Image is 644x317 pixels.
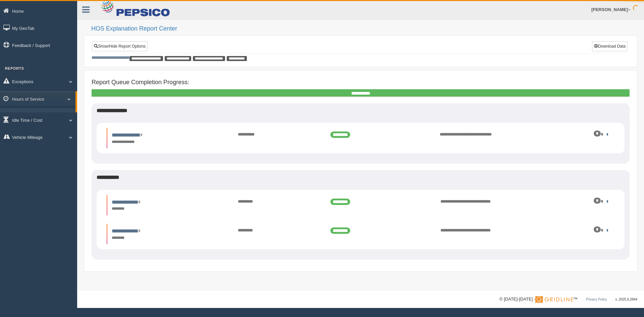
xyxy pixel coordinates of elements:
[107,195,614,215] li: Expand
[92,79,630,86] h4: Report Queue Completion Progress:
[92,41,148,51] a: Show/Hide Report Options
[615,298,637,301] span: v. 2025.6.2844
[586,298,607,301] a: Privacy Policy
[499,296,637,303] div: © [DATE]-[DATE] - ™
[107,128,614,148] li: Expand
[535,296,573,303] img: Gridline
[12,108,75,120] a: HOS Explanation Reports
[107,224,614,244] li: Expand
[592,41,628,51] button: Download Data
[91,25,637,32] h2: HOS Explanation Report Center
